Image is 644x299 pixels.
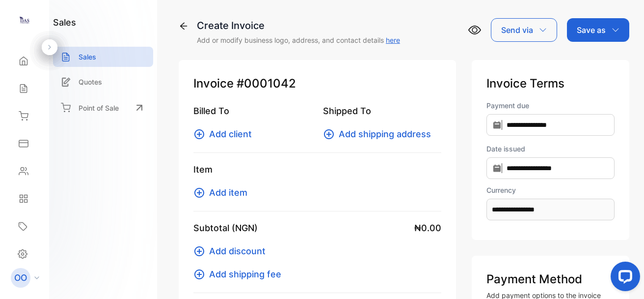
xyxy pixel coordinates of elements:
p: Invoice Terms [486,75,615,92]
span: Add client [209,127,252,141]
img: logo [17,13,32,28]
span: Add shipping address [339,127,431,141]
span: #0001042 [237,75,296,92]
div: Create Invoice [197,18,400,33]
p: Point of Sale [79,103,119,113]
span: ₦0.00 [414,221,441,235]
p: Subtotal (NGN) [193,221,258,235]
h1: sales [53,16,76,29]
p: Sales [79,52,96,62]
p: OO [14,271,27,284]
iframe: LiveChat chat widget [603,258,644,299]
p: Payment Method [486,270,615,288]
a: Sales [53,47,153,67]
span: Add discount [209,244,266,258]
p: Save as [577,24,606,36]
button: Add discount [193,244,271,258]
a: Quotes [53,72,153,92]
button: Send via [491,18,557,42]
a: here [386,36,400,44]
button: Add client [193,127,258,141]
p: Add or modify business logo, address, and contact details [197,35,400,45]
p: Shipped To [323,104,441,118]
p: Billed To [193,104,311,118]
label: Currency [486,185,615,195]
p: Invoice [193,75,441,92]
p: Send via [501,24,533,36]
label: Payment due [486,100,615,111]
span: Add shipping fee [209,268,281,281]
p: Item [193,163,441,176]
a: Point of Sale [53,97,153,119]
button: Save as [567,18,629,42]
label: Date issued [486,144,615,154]
p: Quotes [79,77,102,87]
button: Add item [193,186,253,199]
button: Add shipping fee [193,268,287,281]
button: Add shipping address [323,127,437,141]
span: Add item [209,186,247,199]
